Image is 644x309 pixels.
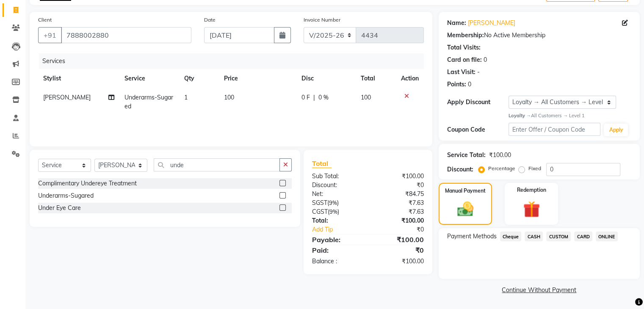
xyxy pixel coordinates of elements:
[445,187,486,195] label: Manual Payment
[447,19,466,28] div: Name:
[368,172,430,181] div: ₹100.00
[447,151,486,160] div: Service Total:
[313,93,315,102] span: |
[368,207,430,216] div: ₹7.63
[447,232,497,241] span: Payment Methods
[447,31,484,40] div: Membership:
[368,216,430,225] div: ₹100.00
[43,94,91,101] span: [PERSON_NAME]
[38,27,62,43] button: +91
[154,158,280,171] input: Search or Scan
[368,245,430,255] div: ₹0
[38,204,81,212] div: Under Eye Care
[447,125,509,134] div: Coupon Code
[124,94,173,110] span: Underarms-Sugared
[329,208,337,215] span: 9%
[368,190,430,199] div: ₹84.75
[306,207,368,216] div: ( )
[509,113,531,119] strong: Loyalty →
[38,69,119,88] th: Stylist
[306,235,368,245] div: Payable:
[447,68,475,77] div: Last Visit:
[318,93,329,102] span: 0 %
[546,232,571,241] span: CUSTOM
[39,53,430,69] div: Services
[447,98,509,107] div: Apply Discount
[304,16,340,24] label: Invoice Number
[312,208,328,215] span: CGST
[306,257,368,266] div: Balance :
[468,80,471,89] div: 0
[312,159,332,168] span: Total
[204,16,216,24] label: Date
[38,179,137,188] div: Complimentary Undereye Treatment
[509,123,601,136] input: Enter Offer / Coupon Code
[368,181,430,190] div: ₹0
[329,199,337,206] span: 9%
[119,69,179,88] th: Service
[179,69,219,88] th: Qty
[447,80,466,89] div: Points:
[306,225,378,234] a: Add Tip
[368,257,430,266] div: ₹100.00
[61,27,191,43] input: Search by Name/Mobile/Email/Code
[356,69,396,88] th: Total
[477,68,480,77] div: -
[468,19,515,28] a: [PERSON_NAME]
[574,232,592,241] span: CARD
[604,124,628,136] button: Apply
[525,232,543,241] span: CASH
[296,69,356,88] th: Disc
[219,69,296,88] th: Price
[368,199,430,207] div: ₹7.63
[440,286,638,295] a: Continue Without Payment
[447,43,481,52] div: Total Visits:
[306,216,368,225] div: Total:
[38,16,52,24] label: Client
[38,191,94,200] div: Underarms-Sugared
[489,151,511,160] div: ₹100.00
[368,235,430,245] div: ₹100.00
[224,94,234,101] span: 100
[396,69,424,88] th: Action
[518,199,545,220] img: _gift.svg
[452,200,478,218] img: _cash.svg
[306,245,368,255] div: Paid:
[306,190,368,199] div: Net:
[447,55,482,64] div: Card on file:
[306,199,368,207] div: ( )
[447,31,631,40] div: No Active Membership
[488,165,515,172] label: Percentage
[378,225,430,234] div: ₹0
[528,165,541,172] label: Fixed
[596,232,618,241] span: ONLINE
[509,112,631,119] div: All Customers → Level 1
[301,93,310,102] span: 0 F
[484,55,487,64] div: 0
[184,94,188,101] span: 1
[517,186,546,194] label: Redemption
[500,232,522,241] span: Cheque
[306,172,368,181] div: Sub Total:
[447,165,473,174] div: Discount:
[361,94,371,101] span: 100
[306,181,368,190] div: Discount:
[312,199,327,207] span: SGST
